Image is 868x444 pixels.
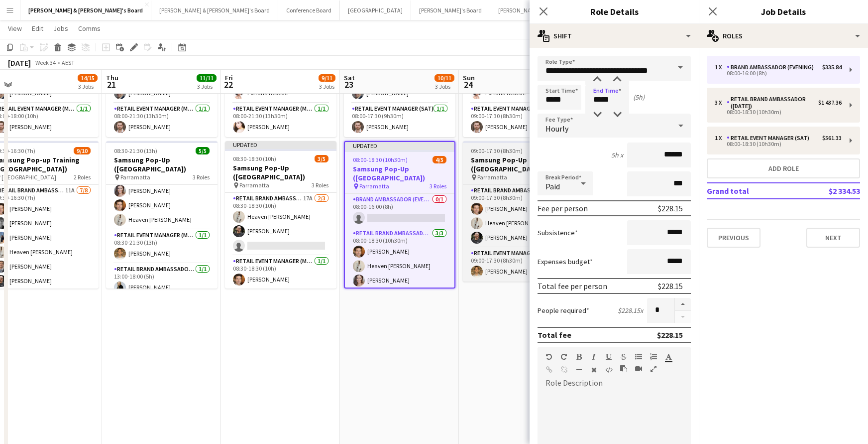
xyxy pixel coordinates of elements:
[665,353,672,361] button: Text Color
[797,183,860,199] td: $2 334.53
[650,365,657,373] button: Fullscreen
[8,24,22,33] span: View
[822,64,842,71] div: $335.84
[62,59,75,66] div: AEST
[344,103,455,137] app-card-role: RETAIL Event Manager (Sat)1/108:00-17:30 (9h30m)[PERSON_NAME]
[545,181,560,191] span: Paid
[806,228,860,248] button: Next
[463,155,574,173] h3: Samsung Pop-Up ([GEOGRAPHIC_DATA])
[545,124,568,134] span: Hourly
[74,22,105,35] a: Comms
[225,256,336,290] app-card-role: RETAIL Event Manager (Mon - Fri)1/108:30-18:30 (10h)[PERSON_NAME]
[538,330,571,340] div: Total fee
[538,306,589,315] label: People required
[560,353,567,361] button: Redo
[151,0,278,20] button: [PERSON_NAME] & [PERSON_NAME]'s Board
[345,142,454,150] div: Updated
[106,264,217,297] app-card-role: RETAIL Brand Ambassador (Mon - Fri)1/113:00-18:00 (5h)[PERSON_NAME]
[344,73,355,82] span: Sat
[463,185,574,248] app-card-role: RETAIL Brand Ambassador ([DATE])3/309:00-17:30 (8h30m)[PERSON_NAME]Heaven [PERSON_NAME][PERSON_NAME]
[319,74,335,82] span: 9/11
[315,155,328,162] span: 3/5
[106,155,217,173] h3: Samsung Pop-Up ([GEOGRAPHIC_DATA])
[715,71,842,76] div: 08:00-16:00 (8h)
[78,24,101,33] span: Comms
[575,366,582,374] button: Horizontal Line
[1,173,56,181] span: [GEOGRAPHIC_DATA]
[20,0,151,20] button: [PERSON_NAME] & [PERSON_NAME]'s Board
[461,79,475,90] span: 24
[575,353,582,361] button: Bold
[49,22,72,35] a: Jobs
[33,59,58,66] span: Week 34
[715,99,727,106] div: 3 x
[658,281,683,291] div: $228.15
[312,181,328,189] span: 3 Roles
[618,306,643,315] div: $228.15 x
[538,257,593,266] label: Expenses budget
[611,150,623,159] div: 5h x
[633,93,645,102] div: (5h)
[675,298,691,311] button: Increase
[699,5,868,18] h3: Job Details
[715,142,842,147] div: 08:00-18:30 (10h30m)
[74,173,91,181] span: 2 Roles
[74,147,91,154] span: 9/10
[435,83,454,90] div: 3 Jobs
[225,193,336,256] app-card-role: RETAIL Brand Ambassador (Mon - Fri)17A2/308:30-18:30 (10h)Heaven [PERSON_NAME][PERSON_NAME]
[32,24,43,33] span: Edit
[477,173,507,181] span: Parramatta
[225,141,336,289] div: Updated08:30-18:30 (10h)3/5Samsung Pop-Up ([GEOGRAPHIC_DATA]) Parramatta3 RolesRETAIL Brand Ambas...
[605,366,612,374] button: HTML Code
[620,353,627,361] button: Strikethrough
[28,22,47,35] a: Edit
[345,228,454,291] app-card-role: RETAIL Brand Ambassador ([DATE])3/308:00-18:30 (10h30m)[PERSON_NAME]Heaven [PERSON_NAME][PERSON_N...
[106,103,217,137] app-card-role: RETAIL Event Manager (Mon - Fri)1/108:00-21:30 (13h30m)[PERSON_NAME]
[658,203,683,213] div: $228.15
[433,156,446,163] span: 4/5
[53,24,68,33] span: Jobs
[225,103,336,137] app-card-role: RETAIL Event Manager (Mon - Fri)1/108:00-21:30 (13h30m)[PERSON_NAME]
[635,353,642,361] button: Unordered List
[411,0,490,20] button: [PERSON_NAME]'s Board
[657,330,683,340] div: $228.15
[8,58,31,68] div: [DATE]
[605,353,612,361] button: Underline
[225,73,233,82] span: Fri
[106,141,217,289] div: 08:30-21:30 (13h)5/5Samsung Pop-Up ([GEOGRAPHIC_DATA]) Parramatta3 RolesRETAIL Brand Ambassador (...
[197,83,216,90] div: 3 Jobs
[635,365,642,373] button: Insert video
[463,141,574,282] app-job-card: 09:00-17:30 (8h30m)4/4Samsung Pop-Up ([GEOGRAPHIC_DATA]) Parramatta2 RolesRETAIL Brand Ambassador...
[538,203,588,213] div: Fee per person
[727,135,813,142] div: RETAIL Event Manager (Sat)
[620,365,627,373] button: Paste as plain text
[106,73,118,82] span: Thu
[715,64,727,71] div: 1 x
[340,0,411,20] button: [GEOGRAPHIC_DATA]
[463,248,574,282] app-card-role: RETAIL Event Manager (Sun)1/109:00-17:30 (8h30m)[PERSON_NAME]
[193,173,210,181] span: 3 Roles
[105,79,118,90] span: 21
[530,24,699,48] div: Shift
[530,5,699,18] h3: Role Details
[359,182,389,190] span: Parramatta
[650,353,657,361] button: Ordered List
[818,99,842,106] div: $1 437.36
[78,74,98,82] span: 14/15
[590,366,597,374] button: Clear Formatting
[225,141,336,149] div: Updated
[78,83,97,90] div: 3 Jobs
[353,156,408,163] span: 08:00-18:30 (10h30m)
[538,281,607,291] div: Total fee per person
[344,141,455,289] div: Updated08:00-18:30 (10h30m)4/5Samsung Pop-Up ([GEOGRAPHIC_DATA]) Parramatta3 RolesBrand Ambassado...
[699,24,868,48] div: Roles
[106,167,217,230] app-card-role: RETAIL Brand Ambassador (Mon - Fri)3/308:30-21:30 (13h)[PERSON_NAME][PERSON_NAME]Heaven [PERSON_N...
[707,228,760,248] button: Previous
[430,182,446,190] span: 3 Roles
[319,83,335,90] div: 3 Jobs
[715,135,727,142] div: 1 x
[223,79,233,90] span: 22
[434,74,454,82] span: 10/11
[727,64,818,71] div: Brand Ambassador (Evening)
